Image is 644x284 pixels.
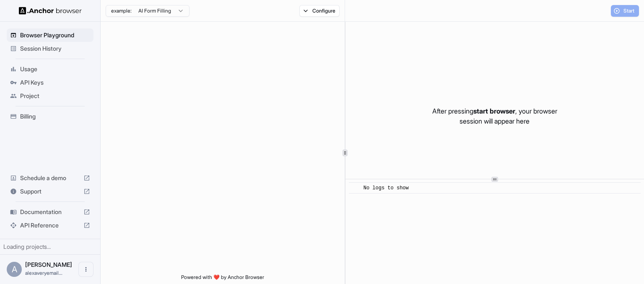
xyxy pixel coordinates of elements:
div: Billing [7,110,93,123]
button: Open menu [78,262,93,277]
div: API Reference [7,219,93,232]
span: Usage [20,65,90,73]
span: alexaveryemail@gmail.com [25,270,62,276]
p: After pressing , your browser session will appear here [432,106,557,126]
div: Browser Playground [7,28,93,42]
div: Session History [7,42,93,55]
span: ​ [353,184,357,192]
span: Schedule a demo [20,174,80,182]
span: Billing [20,112,90,121]
div: Documentation [7,205,93,219]
span: Project [20,92,90,100]
span: example: [111,8,132,14]
div: Usage [7,62,93,76]
span: No logs to show [364,185,409,191]
img: Anchor Logo [19,7,82,15]
span: Powered with ❤️ by Anchor Browser [181,274,264,284]
span: API Reference [20,221,80,230]
div: Support [7,185,93,198]
div: Schedule a demo [7,171,93,185]
span: start browser [473,107,515,115]
span: Alex Avery [25,261,72,268]
span: Session History [20,44,90,53]
span: Browser Playground [20,31,90,39]
button: Configure [299,5,340,17]
span: Support [20,187,80,196]
div: A [7,262,22,277]
div: Project [7,89,93,103]
div: API Keys [7,76,93,89]
span: API Keys [20,78,90,87]
div: Loading projects... [3,243,97,251]
span: Documentation [20,208,80,216]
